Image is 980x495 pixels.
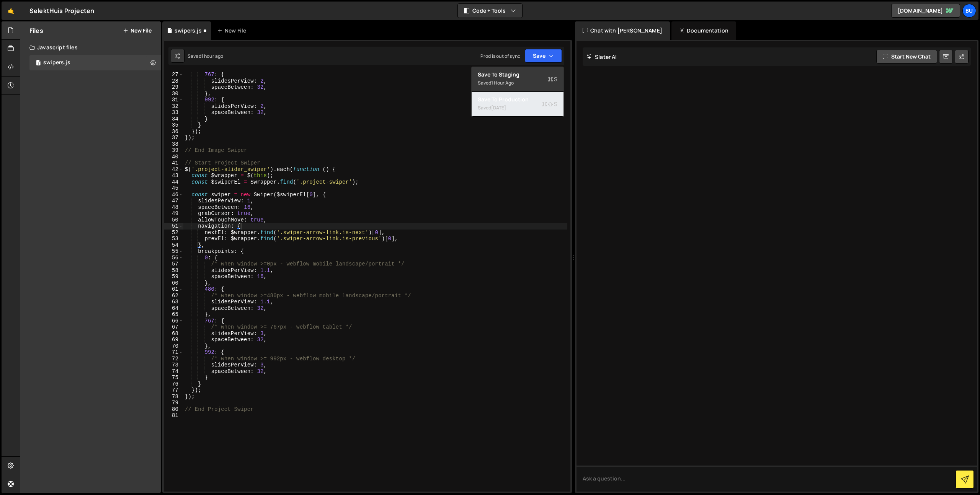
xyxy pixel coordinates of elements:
[164,103,183,110] div: 32
[164,129,183,135] div: 36
[164,356,183,362] div: 72
[164,97,183,103] div: 31
[891,4,960,18] a: [DOMAIN_NAME]
[123,28,152,34] button: New File
[36,60,41,67] span: 1
[164,179,183,186] div: 44
[164,293,183,299] div: 62
[164,394,183,400] div: 78
[478,71,557,78] div: Save to Staging
[164,337,183,343] div: 69
[164,204,183,211] div: 48
[472,67,563,92] button: Save to StagingS Saved1 hour ago
[164,160,183,166] div: 41
[164,412,183,419] div: 81
[20,40,161,55] div: Javascript files
[164,154,183,160] div: 40
[164,261,183,267] div: 57
[164,135,183,141] div: 37
[164,343,183,350] div: 70
[164,286,183,293] div: 61
[164,72,183,78] div: 27
[164,299,183,305] div: 63
[478,96,557,103] div: Save to Production
[480,53,520,59] div: Prod is out of sync
[175,27,202,34] div: swipers.js
[164,331,183,337] div: 68
[217,27,249,34] div: New File
[458,4,522,18] button: Code + Tools
[164,280,183,287] div: 60
[164,78,183,85] div: 28
[164,318,183,324] div: 66
[164,267,183,274] div: 58
[29,55,161,70] div: 16674/45491.js
[164,362,183,368] div: 73
[201,53,224,59] div: 1 hour ago
[164,192,183,198] div: 46
[586,53,617,60] h2: Slater AI
[962,4,976,18] a: Bu
[164,217,183,223] div: 50
[164,185,183,192] div: 45
[164,223,183,230] div: 51
[164,122,183,129] div: 35
[164,349,183,356] div: 71
[164,173,183,179] div: 43
[29,26,43,35] h2: Files
[671,21,736,40] div: Documentation
[478,103,557,112] div: Saved
[164,248,183,255] div: 55
[188,53,223,59] div: Saved
[164,141,183,148] div: 38
[164,91,183,97] div: 30
[164,368,183,375] div: 74
[164,210,183,217] div: 49
[164,147,183,154] div: 39
[164,116,183,122] div: 34
[164,305,183,312] div: 64
[164,230,183,236] div: 52
[164,198,183,204] div: 47
[164,109,183,116] div: 33
[29,6,94,15] div: SelektHuis Projecten
[164,381,183,388] div: 76
[164,84,183,91] div: 29
[575,21,670,40] div: Chat with [PERSON_NAME]
[164,387,183,394] div: 77
[164,242,183,249] div: 54
[548,75,557,83] span: S
[164,406,183,413] div: 80
[164,236,183,242] div: 53
[164,375,183,381] div: 75
[2,2,20,20] a: 🤙
[164,255,183,261] div: 56
[472,92,563,117] button: Save to ProductionS Saved[DATE]
[876,50,937,64] button: Start new chat
[542,100,557,108] span: S
[491,80,514,86] div: 1 hour ago
[164,166,183,173] div: 42
[164,311,183,318] div: 65
[525,49,562,63] button: Save
[164,274,183,280] div: 59
[478,78,557,88] div: Saved
[164,400,183,406] div: 79
[491,104,506,111] div: [DATE]
[43,59,70,66] div: swipers.js
[164,324,183,331] div: 67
